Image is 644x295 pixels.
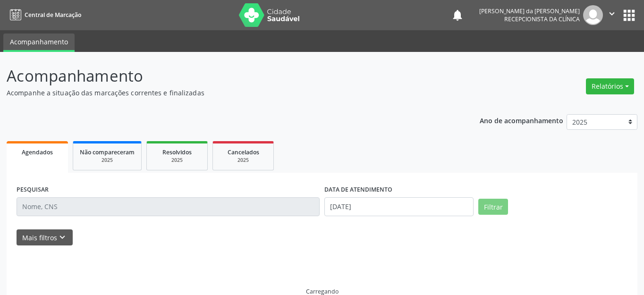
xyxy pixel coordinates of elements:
input: Selecione um intervalo [324,197,474,216]
button: Relatórios [586,78,634,94]
div: 2025 [220,157,267,164]
a: Central de Marcação [7,7,81,23]
span: Não compareceram [80,148,135,156]
p: Acompanhamento [7,64,448,88]
i: keyboard_arrow_down [57,232,68,243]
i:  [607,8,617,19]
span: Cancelados [228,148,259,156]
button: apps [621,7,637,24]
label: PESQUISAR [17,183,49,197]
span: Central de Marcação [25,11,81,19]
input: Nome, CNS [17,197,320,216]
button: Filtrar [478,199,508,215]
button: Mais filtroskeyboard_arrow_down [17,229,73,246]
span: Recepcionista da clínica [504,15,580,23]
button:  [603,5,621,25]
span: Agendados [22,148,53,156]
div: 2025 [80,157,135,164]
div: [PERSON_NAME] da [PERSON_NAME] [479,7,580,15]
p: Acompanhe a situação das marcações correntes e finalizadas [7,88,448,98]
button: notifications [451,8,464,22]
a: Acompanhamento [3,34,75,52]
div: 2025 [153,157,201,164]
label: DATA DE ATENDIMENTO [324,183,392,197]
img: img [583,5,603,25]
span: Resolvidos [162,148,192,156]
p: Ano de acompanhamento [480,114,563,126]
